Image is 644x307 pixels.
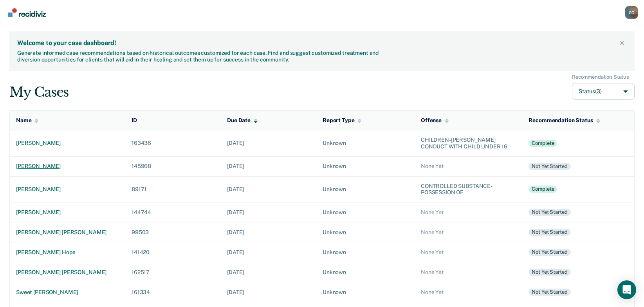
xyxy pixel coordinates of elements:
div: Recommendation Status [529,117,600,124]
div: Not yet started [529,229,570,236]
td: 141420 [125,242,221,262]
div: CHILDREN-[PERSON_NAME] CONDUCT WITH CHILD UNDER 16 [421,137,516,150]
div: Not yet started [529,249,570,256]
div: Report Type [323,117,361,124]
td: Unknown [316,242,415,262]
td: Unknown [316,222,415,242]
div: [PERSON_NAME] [16,163,119,170]
div: [PERSON_NAME] [16,140,119,146]
div: None Yet [421,209,516,216]
div: None Yet [421,229,516,236]
td: [DATE] [221,222,316,242]
td: 144744 [125,202,221,222]
td: 161334 [125,282,221,302]
div: G C [625,6,638,19]
div: None Yet [421,249,516,256]
div: Not yet started [529,289,570,296]
td: 89171 [125,176,221,202]
button: Status(3) [572,83,635,100]
td: [DATE] [221,242,316,262]
div: Not yet started [529,269,570,276]
div: Not yet started [529,209,570,216]
td: [DATE] [221,156,316,176]
div: Not yet started [529,163,570,170]
td: Unknown [316,156,415,176]
td: 163436 [125,130,221,156]
div: [PERSON_NAME] [16,209,119,216]
div: sweet [PERSON_NAME] [16,289,119,296]
div: Open Intercom Messenger [617,280,636,299]
td: Unknown [316,202,415,222]
div: Complete [529,186,557,193]
td: 145968 [125,156,221,176]
button: Profile dropdown button [625,6,638,19]
td: Unknown [316,262,415,282]
div: Name [16,117,38,124]
td: [DATE] [221,282,316,302]
td: 162517 [125,262,221,282]
td: [DATE] [221,130,316,156]
div: Recommendation Status [572,74,629,80]
td: [DATE] [221,262,316,282]
div: CONTROLLED SUBSTANCE-POSSESSION OF [421,183,516,196]
div: [PERSON_NAME] [PERSON_NAME] [16,269,119,276]
td: [DATE] [221,202,316,222]
td: Unknown [316,282,415,302]
td: [DATE] [221,176,316,202]
div: [PERSON_NAME] [16,186,119,193]
div: Welcome to your case dashboard! [17,39,617,47]
td: Unknown [316,130,415,156]
div: [PERSON_NAME] [PERSON_NAME] [16,229,119,236]
div: None Yet [421,163,516,170]
div: My Cases [9,84,69,100]
div: ID [132,117,137,124]
div: Offense [421,117,449,124]
td: 99503 [125,222,221,242]
div: Generate informed case recommendations based on historical outcomes customized for each case. Fin... [17,50,381,63]
div: Due Date [227,117,258,124]
div: None Yet [421,269,516,276]
div: None Yet [421,289,516,296]
img: Recidiviz [8,8,46,17]
div: [PERSON_NAME] hope [16,249,119,256]
td: Unknown [316,176,415,202]
div: Complete [529,140,557,147]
